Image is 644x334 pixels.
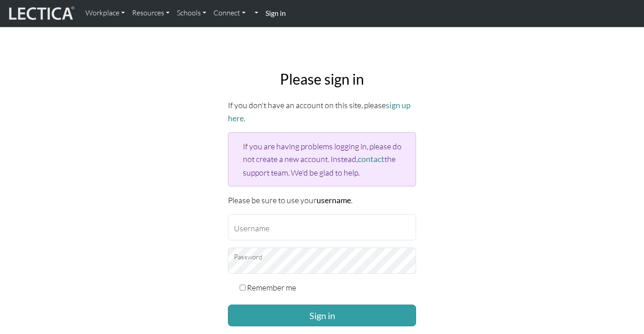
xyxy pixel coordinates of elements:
[228,71,416,88] h2: Please sign in
[262,4,289,23] a: Sign in
[228,214,416,240] input: Username
[128,4,173,23] a: Resources
[358,154,384,164] a: contact
[228,132,416,186] div: If you are having problems logging in, please do not create a new account. Instead, the support t...
[228,194,416,207] p: Please be sure to use your .
[247,281,296,294] label: Remember me
[173,4,210,23] a: Schools
[82,4,128,23] a: Workplace
[228,99,416,125] p: If you don't have an account on this site, please .
[317,196,351,205] strong: username
[7,5,75,22] img: lecticalive
[265,9,286,17] strong: Sign in
[228,305,416,326] button: Sign in
[210,4,249,23] a: Connect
